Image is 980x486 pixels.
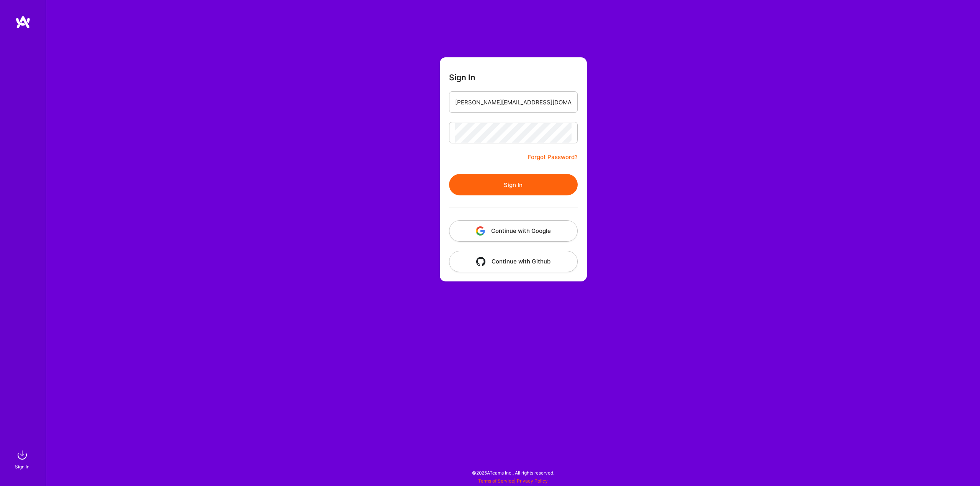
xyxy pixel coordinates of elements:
[449,220,578,242] button: Continue with Google
[449,73,475,82] h3: Sign In
[46,463,980,482] div: © 2025 ATeams Inc., All rights reserved.
[455,93,572,112] input: Email...
[528,153,578,162] a: Forgot Password?
[517,478,548,484] a: Privacy Policy
[449,174,578,195] button: Sign In
[476,226,485,236] img: icon
[476,257,485,266] img: icon
[15,463,29,471] div: Sign In
[478,478,548,484] span: |
[449,251,578,272] button: Continue with Github
[15,447,30,463] img: sign in
[15,15,31,29] img: logo
[16,447,30,471] a: sign inSign In
[478,478,514,484] a: Terms of Service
